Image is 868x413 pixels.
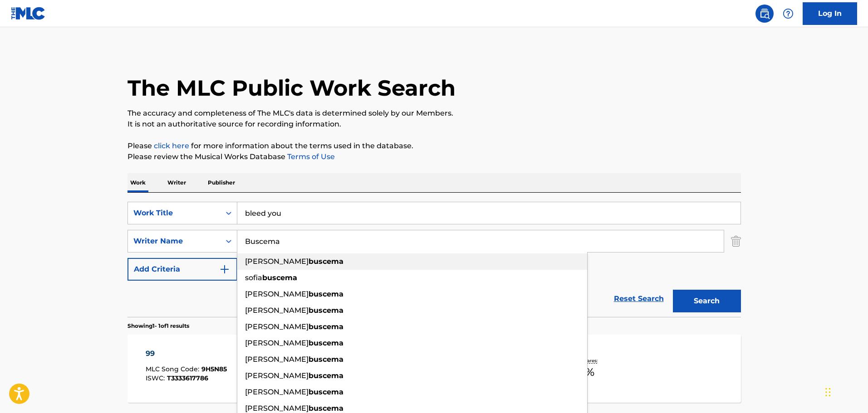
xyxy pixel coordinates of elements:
[11,7,46,20] img: MLC Logo
[755,5,774,23] a: Public Search
[285,152,335,161] a: Terms of Use
[245,273,262,282] span: sofia
[128,202,741,317] form: Search Form
[245,404,309,413] span: [PERSON_NAME]
[245,355,309,364] span: [PERSON_NAME]
[128,74,456,102] h1: The MLC Public Work Search
[128,173,148,192] p: Work
[309,290,343,298] strong: buscema
[245,322,309,331] span: [PERSON_NAME]
[823,369,868,413] iframe: Chat Widget
[309,306,343,315] strong: buscema
[128,151,741,162] p: Please review the Musical Works Database
[673,290,741,312] button: Search
[245,290,309,298] span: [PERSON_NAME]
[146,365,201,373] span: MLC Song Code :
[167,374,208,382] span: T3333617786
[133,236,215,247] div: Writer Name
[825,379,831,406] div: Drag
[609,289,668,309] a: Reset Search
[783,8,794,19] img: help
[245,339,309,347] span: [PERSON_NAME]
[245,306,309,315] span: [PERSON_NAME]
[245,388,309,396] span: [PERSON_NAME]
[309,257,343,266] strong: buscema
[146,348,227,359] div: 99
[309,388,343,396] strong: buscema
[262,273,297,282] strong: buscema
[128,258,237,281] button: Add Criteria
[245,371,309,380] span: [PERSON_NAME]
[309,355,343,364] strong: buscema
[219,264,230,275] img: 9d2ae6d4665cec9f34b9.svg
[154,141,189,150] a: click here
[128,119,741,130] p: It is not an authoritative source for recording information.
[309,339,343,347] strong: buscema
[128,322,189,330] p: Showing 1 - 1 of 1 results
[779,5,797,23] div: Help
[803,2,857,25] a: Log In
[309,371,343,380] strong: buscema
[133,208,215,219] div: Work Title
[309,404,343,413] strong: buscema
[309,322,343,331] strong: buscema
[128,335,741,403] a: 99MLC Song Code:9H5N85ISWC:T3333617786Writers (3)[PERSON_NAME] [PERSON_NAME] [PERSON_NAME], [PERS...
[245,257,309,266] span: [PERSON_NAME]
[205,173,238,192] p: Publisher
[201,365,227,373] span: 9H5N85
[146,374,167,382] span: ISWC :
[128,108,741,119] p: The accuracy and completeness of The MLC's data is determined solely by our Members.
[759,8,770,19] img: search
[128,141,741,151] p: Please for more information about the terms used in the database.
[165,173,189,192] p: Writer
[731,230,741,253] img: Delete Criterion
